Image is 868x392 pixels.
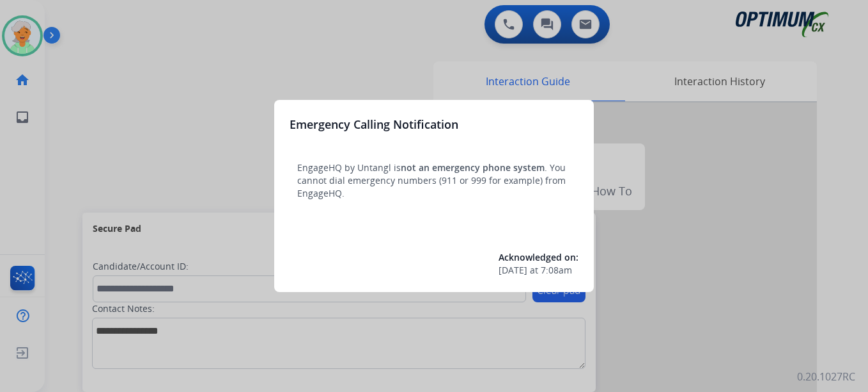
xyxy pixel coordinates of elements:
div: at [499,264,578,277]
span: not an emergency phone system [401,161,545,174]
span: 7:08am [541,264,572,277]
span: [DATE] [499,264,527,277]
h3: Emergency Calling Notification [290,115,458,133]
p: EngageHQ by Untangl is . You cannot dial emergency numbers (911 or 999 for example) from EngageHQ. [297,161,571,200]
span: Acknowledged on: [499,251,578,263]
p: 0.20.1027RC [797,369,855,384]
